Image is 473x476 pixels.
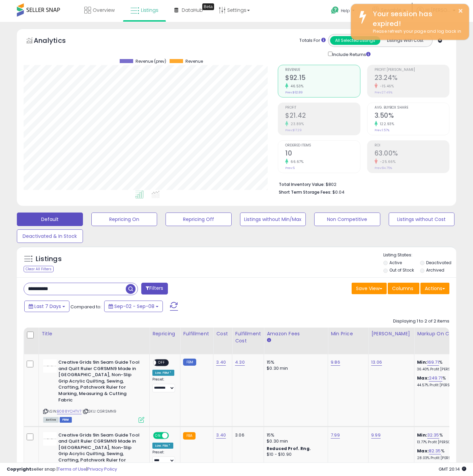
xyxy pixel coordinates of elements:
[417,448,473,460] div: %
[7,466,31,472] strong: Copyright
[141,7,158,13] span: Listings
[331,432,340,439] a: 7.99
[288,121,304,127] small: 23.89%
[368,9,464,28] div: Your session has expired!
[417,448,429,454] b: Max:
[152,443,173,449] div: Low. FBA *
[389,267,414,273] label: Out of Stock
[371,330,411,337] div: [PERSON_NAME]
[417,359,427,365] b: Min:
[7,466,117,473] div: seller snap | |
[378,84,394,89] small: -15.46%
[267,365,323,371] div: $0.30 min
[235,359,245,366] a: 4.30
[371,359,382,366] a: 13.06
[426,260,451,265] label: Deactivated
[202,3,214,10] div: Tooltip anchor
[341,8,350,13] span: Help
[375,166,392,170] small: Prev: 84.75%
[427,359,439,366] a: 169.71
[43,359,144,422] div: ASIN:
[93,7,115,13] span: Overview
[417,367,473,372] p: 36.40% Profit [PERSON_NAME]
[375,149,449,159] h2: 63.00%
[104,301,163,312] button: Sep-02 - Sep-08
[375,68,449,72] span: Profit [PERSON_NAME]
[114,303,154,310] span: Sep-02 - Sep-08
[285,68,360,72] span: Revenue
[156,360,167,366] span: OFF
[388,283,419,294] button: Columns
[240,213,306,226] button: Listings without Min/Max
[58,359,140,405] b: Creative Grids 9in Seam Guide Tool and Quilt Ruler CGRSMN9 Made in [GEOGRAPHIC_DATA], Non-Slip Gr...
[368,28,464,35] div: Please refresh your page and log back in
[330,36,380,45] button: All Selected Listings
[288,84,303,89] small: 46.53%
[426,267,444,273] label: Archived
[267,337,271,343] small: Amazon Fees.
[24,301,69,312] button: Last 7 Days
[235,432,259,438] div: 3.06
[43,359,57,373] img: 21axG6vWYUL._SL40_.jpg
[285,166,295,170] small: Prev: 6
[375,112,449,121] h2: 3.50%
[417,375,473,388] div: %
[417,432,473,445] div: %
[34,303,61,310] span: Last 7 Days
[267,330,325,337] div: Amazon Fees
[380,36,430,45] button: Listings With Cost
[285,106,360,110] span: Profit
[152,450,175,465] div: Preset:
[41,330,147,337] div: Title
[288,159,303,164] small: 66.67%
[152,330,177,337] div: Repricing
[43,417,59,423] span: All listings currently available for purchase on Amazon
[331,6,339,15] i: Get Help
[183,330,210,337] div: Fulfillment
[314,213,380,226] button: Non Competitive
[371,432,381,439] a: 9.99
[279,180,444,188] li: $802
[17,213,83,226] button: Default
[91,213,157,226] button: Repricing On
[375,90,392,94] small: Prev: 27.49%
[389,213,455,226] button: Listings without Cost
[417,359,473,372] div: %
[427,432,439,439] a: 32.35
[152,377,175,392] div: Preset:
[417,383,473,388] p: 44.57% Profit [PERSON_NAME]
[352,283,387,294] button: Save View
[60,417,72,423] span: FBM
[17,229,83,243] button: Deactivated & In Stock
[141,283,168,295] button: Filters
[383,252,456,258] p: Listing States:
[429,375,442,382] a: 249.71
[393,318,449,325] div: Displaying 1 to 2 of 2 items
[299,37,326,44] div: Totals For
[285,90,303,94] small: Prev: $62.89
[34,36,79,47] h5: Analytics
[267,359,323,365] div: 15%
[24,266,54,272] div: Clear All Filters
[375,74,449,83] h2: 23.24%
[279,189,331,195] b: Short Term Storage Fees:
[326,1,361,22] a: Help
[267,446,311,451] b: Reduced Prof. Rng.
[154,432,162,438] span: ON
[417,440,473,445] p: 13.77% Profit [PERSON_NAME]
[216,432,226,439] a: 3.40
[216,330,229,337] div: Cost
[417,375,429,381] b: Max:
[58,466,86,472] a: Terms of Use
[420,283,449,294] button: Actions
[331,330,365,337] div: Min Price
[332,189,345,195] span: $0.04
[136,59,166,64] span: Revenue (prev)
[378,159,396,164] small: -25.66%
[168,432,179,438] span: OFF
[392,285,413,292] span: Columns
[267,438,323,444] div: $0.30 min
[285,144,360,147] span: Ordered Items
[417,432,427,438] b: Min:
[439,466,466,472] span: 2025-09-17 20:14 GMT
